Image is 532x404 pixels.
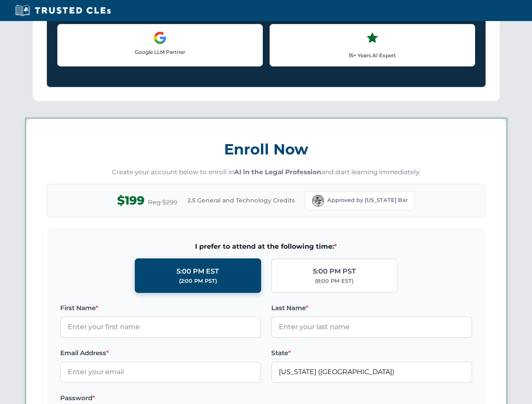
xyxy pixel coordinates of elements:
span: $199 [117,191,144,210]
strong: AI in the Legal Profession [234,168,321,176]
img: Trusted CLEs [13,4,113,17]
img: Florida Bar [312,195,324,207]
input: Enter your first name [60,316,261,338]
label: Email Address [60,348,261,358]
div: 5:00 PM EST [176,266,219,277]
input: Florida (FL) [271,361,472,383]
span: I prefer to attend at the following time: [60,241,472,252]
div: (2:00 PM PST) [179,277,217,285]
input: Enter your email [60,361,261,383]
label: Last Name [271,303,472,313]
div: 5:00 PM PST [313,266,356,277]
p: Google LLM Partner [64,48,256,56]
label: State [271,348,472,358]
span: Reg $299 [148,197,177,207]
label: Password [60,393,261,403]
input: Enter your last name [271,316,472,338]
label: First Name [60,303,261,313]
p: 15+ Years AI Expert [277,51,468,59]
div: (8:00 PM EST) [315,277,353,285]
h3: Enroll Now [47,136,486,162]
span: Approved by [US_STATE] Bar [327,196,408,205]
p: Create your account below to enroll in and start learning immediately. [47,167,486,177]
span: 2.5 General and Technology Credits [187,196,295,205]
img: Google [153,31,167,45]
